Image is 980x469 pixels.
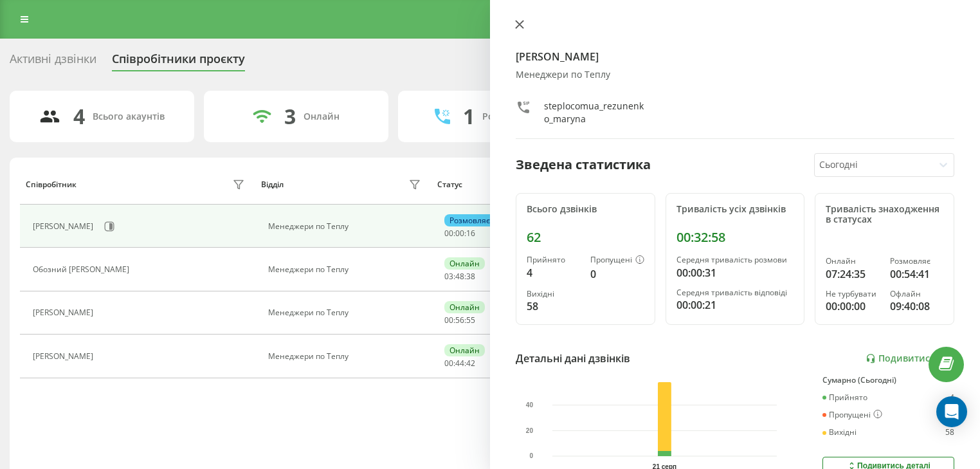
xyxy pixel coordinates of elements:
[826,290,879,299] div: Не турбувати
[444,257,485,270] div: Онлайн
[463,104,475,129] div: 1
[444,301,485,313] div: Онлайн
[444,214,495,226] div: Розмовляє
[516,155,651,174] div: Зведена статистика
[676,255,794,264] div: Середня тривалість розмови
[676,265,794,280] div: 00:00:31
[527,299,580,314] div: 58
[268,308,424,317] div: Менеджери по Теплу
[437,180,462,189] div: Статус
[516,69,954,80] div: Менеджери по Теплу
[529,452,533,459] text: 0
[826,257,879,266] div: Онлайн
[455,271,464,282] span: 48
[93,111,165,122] div: Всього акаунтів
[590,266,644,282] div: 0
[284,104,296,129] div: 3
[73,104,85,129] div: 4
[526,427,534,434] text: 20
[444,344,485,356] div: Онлайн
[444,272,475,281] div: : :
[822,410,882,420] div: Пропущені
[676,204,794,215] div: Тривалість усіх дзвінків
[466,315,475,326] span: 55
[455,315,464,326] span: 56
[10,52,96,72] div: Активні дзвінки
[526,401,534,409] text: 40
[268,352,424,361] div: Менеджери по Теплу
[26,180,77,189] div: Співробітник
[676,230,794,245] div: 00:32:58
[444,359,475,368] div: : :
[444,228,453,239] span: 00
[945,428,954,437] div: 58
[826,266,879,282] div: 07:24:35
[455,358,464,369] span: 44
[516,49,954,64] h4: [PERSON_NAME]
[527,230,644,245] div: 62
[890,290,943,299] div: Офлайн
[890,266,943,282] div: 00:54:41
[822,376,954,385] div: Сумарно (Сьогодні)
[482,111,545,122] div: Розмовляють
[444,229,475,238] div: : :
[444,271,453,282] span: 03
[527,255,580,264] div: Прийнято
[890,299,943,314] div: 09:40:08
[304,111,340,122] div: Онлайн
[826,299,879,314] div: 00:00:00
[444,315,453,326] span: 00
[527,265,580,280] div: 4
[466,271,475,282] span: 38
[822,393,867,402] div: Прийнято
[33,352,96,361] div: [PERSON_NAME]
[890,257,943,266] div: Розмовляє
[466,358,475,369] span: 42
[33,265,132,274] div: Обозний [PERSON_NAME]
[444,358,453,369] span: 00
[822,428,857,437] div: Вихідні
[527,290,580,299] div: Вихідні
[261,180,284,189] div: Відділ
[33,308,96,317] div: [PERSON_NAME]
[466,228,475,239] span: 16
[590,255,644,266] div: Пропущені
[444,316,475,325] div: : :
[268,222,424,231] div: Менеджери по Теплу
[676,288,794,297] div: Середня тривалість відповіді
[33,222,96,231] div: [PERSON_NAME]
[112,52,245,72] div: Співробітники проєкту
[866,353,954,364] a: Подивитись звіт
[527,204,644,215] div: Всього дзвінків
[544,100,645,125] div: steplocomua_rezunenko_maryna
[455,228,464,239] span: 00
[936,396,967,427] div: Open Intercom Messenger
[826,204,943,226] div: Тривалість знаходження в статусах
[516,351,630,366] div: Детальні дані дзвінків
[950,393,954,402] div: 4
[676,297,794,313] div: 00:00:21
[268,265,424,274] div: Менеджери по Теплу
